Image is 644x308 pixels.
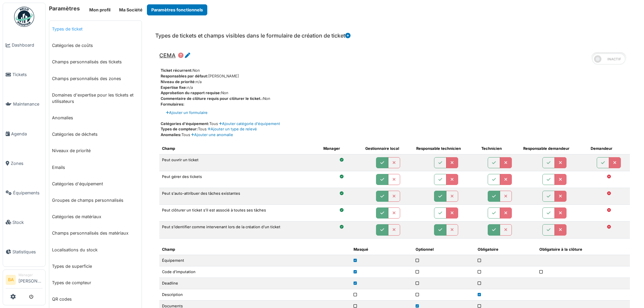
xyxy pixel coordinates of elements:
td: Peut ouvrir un ticket [159,154,321,171]
a: Ajouter catégorie d'équipement [218,121,280,126]
span: Dashboard [12,42,43,48]
a: BA Manager[PERSON_NAME] [6,272,43,289]
a: Agenda [3,119,45,148]
td: Peut s'auto-attribuer des tâches existantes [159,188,321,205]
a: Niveaux de priorité [49,142,142,159]
div: n/a [161,85,630,90]
th: Gestionnaire local [363,143,414,154]
th: Champ [159,244,351,255]
a: Types de ticket [49,21,142,37]
a: Zones [3,148,45,178]
div: [PERSON_NAME] [161,73,630,79]
span: Équipements [13,190,43,196]
a: Ajouter un formulaire [166,110,208,116]
a: Tickets [3,60,45,89]
button: Paramètres fonctionnels [147,4,207,15]
span: Commentaire de clôture requis pour clôturer le ticket.: [161,96,263,101]
div: Tous [161,121,630,127]
span: Agenda [11,131,43,137]
a: Catégories de déchets [49,126,142,142]
a: Champs personnalisés des zones [49,70,142,87]
div: Non [161,68,630,73]
a: Anomalies [49,110,142,126]
span: Statistiques [12,249,43,255]
img: Badge_color-CXgf-gQk.svg [14,7,34,27]
h6: Paramètres [49,5,80,12]
li: [PERSON_NAME] [18,272,43,287]
th: Optionnel [413,244,475,255]
li: BA [6,275,16,285]
a: Groupes de champs personnalisés [49,192,142,208]
td: Peut clôturer un ticket s'il est associé à toutes ses tâches [159,205,321,222]
a: Types de compteur [49,274,142,291]
td: Peut gérer des tickets [159,171,321,188]
a: Types de superficie [49,258,142,274]
td: Deadline [159,278,351,289]
a: Ajouter une anomalie [190,132,233,137]
span: Catégories d'équipement: [161,121,209,126]
span: Responsables par défaut: [161,74,208,78]
a: Équipements [3,178,45,207]
a: Stock [3,207,45,237]
th: Champ [159,143,321,154]
td: Peut s'identifier comme intervenant lors de la création d'un ticket [159,222,321,238]
span: Formulaires: [161,102,184,107]
a: Champs personnalisés des matériaux [49,225,142,241]
span: Types de compteur: [161,127,198,131]
span: Ticket récurrent: [161,68,193,73]
div: Tous [161,132,630,138]
span: Stock [12,219,43,226]
span: Expertise fixe: [161,85,187,90]
div: Manager [18,272,43,278]
span: Zones [11,160,43,167]
span: Approbation du rapport requise: [161,90,221,95]
span: Maintenance [13,101,43,107]
a: Domaines d'expertise pour les tickets et utilisateurs [49,87,142,110]
td: Code d'imputation [159,266,351,278]
th: Masqué [351,244,413,255]
a: Catégories de matériaux [49,208,142,225]
th: Obligatoire à la clôture [537,244,630,255]
td: Équipement [159,255,351,266]
a: Catégories de coûts [49,37,142,54]
div: Non [161,90,630,96]
a: Catégories d'équipement [49,176,142,192]
div: Tous [161,126,630,132]
a: Champs personnalisés des tickets [49,54,142,70]
th: Responsable technicien [414,143,479,154]
th: Obligatoire [475,244,537,255]
span: Niveau de priorité: [161,79,196,84]
a: Dashboard [3,30,45,60]
div: n/a [161,79,630,85]
button: Mon profil [85,4,115,15]
div: Non [161,96,630,102]
span: Tickets [12,71,43,78]
a: Emails [49,159,142,176]
button: Ma Société [115,4,147,15]
h6: Types de tickets et champs visibles dans le formulaire de création de ticket [155,33,351,39]
th: Technicien [479,143,521,154]
span: Anomalies: [161,132,181,137]
th: Responsable demandeur [521,143,588,154]
a: Statistiques [3,237,45,266]
a: Localisations du stock [49,242,142,258]
span: CEMA [159,52,175,59]
a: Maintenance [3,89,45,119]
th: Manager [321,143,363,154]
td: Description [159,289,351,300]
a: Ajouter un type de relevé [207,127,257,131]
a: QR codes [49,291,142,307]
th: Demandeur [588,143,630,154]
